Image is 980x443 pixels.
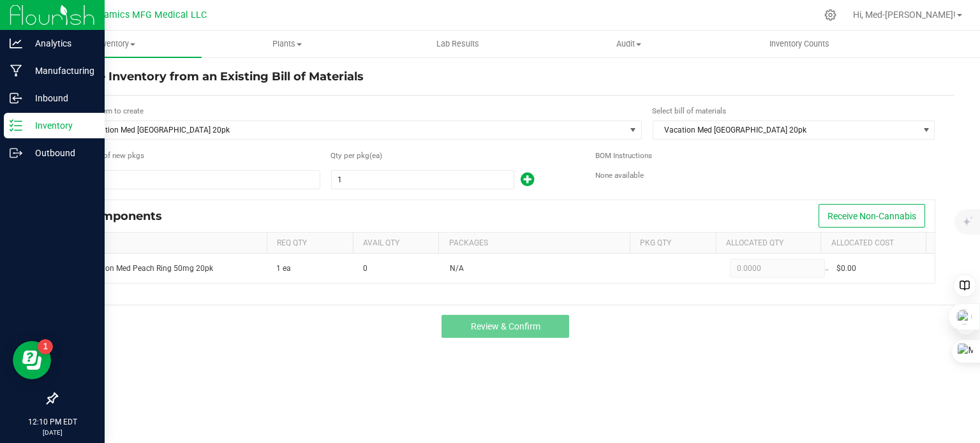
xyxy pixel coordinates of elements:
[438,233,629,254] th: Packages
[363,264,367,273] span: 0
[836,264,856,273] span: $0.00
[276,264,291,273] span: 1 ea
[6,428,99,437] p: [DATE]
[83,264,213,273] span: Vacation Med Peach Ring 50mg 20pk
[353,233,439,254] th: Avail Qty
[828,211,916,221] span: Receive Non-Cannabis
[38,339,53,354] iframe: Resource center unread badge
[6,416,99,428] p: 12:10 PM EDT
[714,31,885,57] a: Inventory Counts
[595,151,652,160] span: BOM Instructions
[514,178,534,187] span: Add new output
[419,38,496,50] span: Lab Results
[471,321,540,331] span: Review & Confirm
[373,31,544,57] a: Lab Results
[10,64,22,77] inline-svg: Manufacturing
[22,91,99,106] p: Inbound
[10,37,22,50] inline-svg: Analytics
[77,121,625,139] span: Vacation Med [GEOGRAPHIC_DATA] 20pk
[202,31,373,57] a: Plants
[819,204,925,228] button: Receive Non-Cannabis
[75,106,144,115] span: Select item to create
[10,92,22,105] inline-svg: Inbound
[66,69,945,85] h4: Create Inventory from an Existing Bill of Materials
[22,145,99,161] p: Outbound
[85,209,172,223] div: Components
[31,31,202,57] a: Inventory
[330,150,369,162] span: Quantity per package (ea)
[822,9,838,21] div: Manage settings
[22,118,99,133] p: Inventory
[543,31,714,57] a: Audit
[54,10,207,20] span: Modern Dynamics MFG Medical LLC
[13,341,51,379] iframe: Resource center
[22,36,99,51] p: Analytics
[442,315,569,338] button: Review & Confirm
[10,119,22,132] inline-svg: Inventory
[369,150,381,162] span: (ea)
[202,38,372,50] span: Plants
[853,10,956,20] span: Hi, Med-[PERSON_NAME]!
[595,171,644,180] span: None available
[75,150,144,162] span: Number of new packages to create
[630,233,716,254] th: Pkg Qty
[22,63,99,78] p: Manufacturing
[75,233,266,254] th: Item
[450,264,464,273] span: N/A
[652,106,726,115] span: Select bill of materials
[653,121,919,139] span: Vacation Med [GEOGRAPHIC_DATA] 20pk
[267,233,353,254] th: Req Qty
[10,147,22,159] inline-svg: Outbound
[31,38,202,50] span: Inventory
[544,38,713,50] span: Audit
[716,233,821,254] th: Allocated Qty
[752,38,847,50] span: Inventory Counts
[820,233,926,254] th: Allocated Cost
